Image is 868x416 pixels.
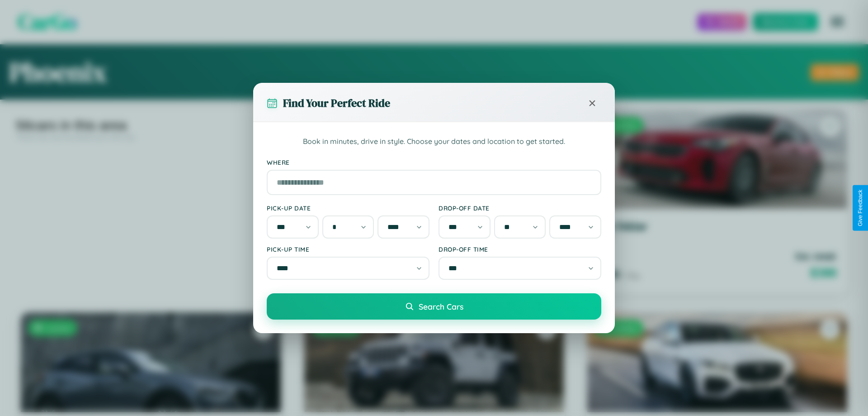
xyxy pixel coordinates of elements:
[267,293,601,320] button: Search Cars
[419,301,463,311] span: Search Cars
[439,204,601,212] label: Drop-off Date
[283,96,390,110] h3: Find Your Perfect Ride
[267,136,601,148] p: Book in minutes, drive in style. Choose your dates and location to get started.
[267,204,429,212] label: Pick-up Date
[267,158,601,166] label: Where
[439,245,601,253] label: Drop-off Time
[267,245,429,253] label: Pick-up Time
